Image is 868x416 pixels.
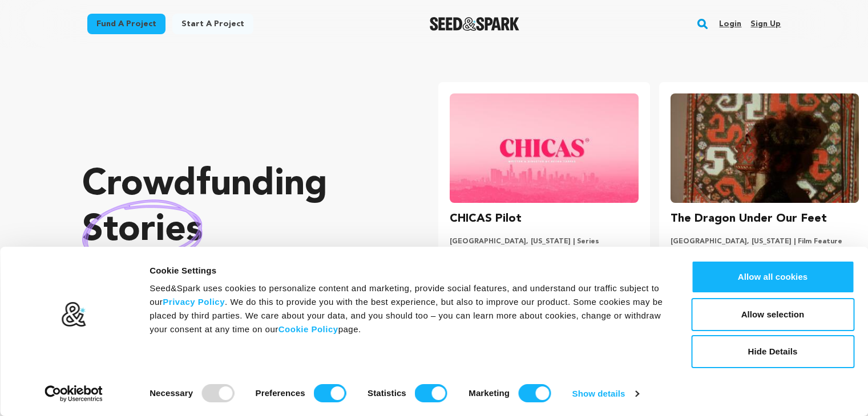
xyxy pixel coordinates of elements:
[24,385,124,402] a: Usercentrics Cookiebot - opens in a new window
[150,388,193,398] strong: Necessary
[150,282,665,336] div: Seed&Spark uses cookies to personalize content and marketing, provide social features, and unders...
[691,298,854,331] button: Allow selection
[149,380,150,380] legend: Consent Selection
[469,388,510,398] strong: Marketing
[430,17,519,31] a: Seed&Spark Homepage
[82,199,203,262] img: hand sketched image
[691,335,854,368] button: Hide Details
[87,14,165,34] a: Fund a project
[368,388,406,398] strong: Statistics
[163,297,225,307] a: Privacy Policy
[671,210,827,228] h3: The Dragon Under Our Feet
[61,301,87,328] img: logo
[719,15,741,33] a: Login
[172,14,253,34] a: Start a project
[450,93,638,203] img: CHICAS Pilot image
[450,237,638,246] p: [GEOGRAPHIC_DATA], [US_STATE] | Series
[278,324,338,334] a: Cookie Policy
[82,162,393,299] p: Crowdfunding that .
[671,93,859,203] img: The Dragon Under Our Feet image
[150,264,665,278] div: Cookie Settings
[671,237,859,246] p: [GEOGRAPHIC_DATA], [US_STATE] | Film Feature
[450,210,522,228] h3: CHICAS Pilot
[256,388,305,398] strong: Preferences
[691,260,854,293] button: Allow all cookies
[750,15,781,33] a: Sign up
[430,17,519,31] img: Seed&Spark Logo Dark Mode
[572,385,639,402] a: Show details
